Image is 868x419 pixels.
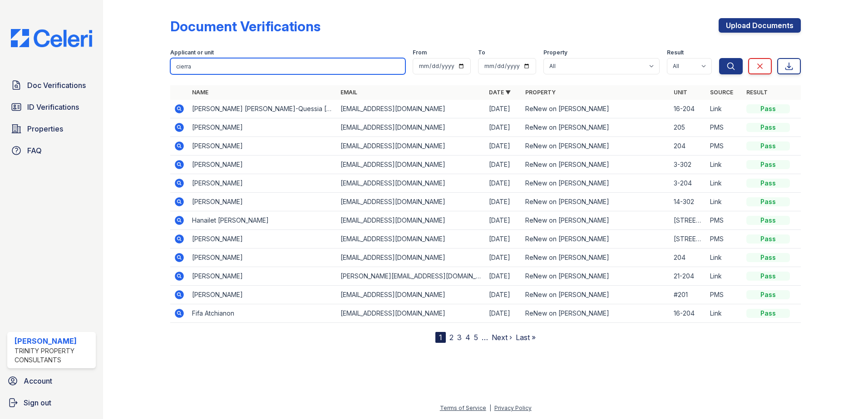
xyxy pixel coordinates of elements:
[485,193,522,211] td: [DATE]
[4,394,99,412] a: Sign out
[337,230,485,248] td: [EMAIL_ADDRESS][DOMAIN_NAME]
[465,333,470,342] a: 4
[337,211,485,230] td: [EMAIL_ADDRESS][DOMAIN_NAME]
[670,248,706,267] td: 204
[706,156,743,174] td: Link
[485,156,522,174] td: [DATE]
[719,18,801,33] a: Upload Documents
[7,120,96,138] a: Properties
[706,174,743,193] td: Link
[170,49,214,56] label: Applicant or unit
[449,333,454,342] a: 2
[746,160,790,169] div: Pass
[522,193,670,211] td: ReNew on [PERSON_NAME]
[522,174,670,193] td: ReNew on [PERSON_NAME]
[337,118,485,137] td: [EMAIL_ADDRESS][DOMAIN_NAME]
[188,230,337,248] td: [PERSON_NAME]
[746,141,790,151] div: Pass
[485,304,522,323] td: [DATE]
[413,49,427,56] label: From
[746,309,790,318] div: Pass
[746,253,790,262] div: Pass
[706,230,743,248] td: PMS
[188,193,337,211] td: [PERSON_NAME]
[7,98,96,116] a: ID Verifications
[485,248,522,267] td: [DATE]
[337,248,485,267] td: [EMAIL_ADDRESS][DOMAIN_NAME]
[188,174,337,193] td: [PERSON_NAME]
[27,123,63,134] span: Properties
[710,89,733,96] a: Source
[674,89,687,96] a: Unit
[746,123,790,132] div: Pass
[485,211,522,230] td: [DATE]
[746,104,790,113] div: Pass
[188,118,337,137] td: [PERSON_NAME]
[746,234,790,244] div: Pass
[670,193,706,211] td: 14-302
[485,100,522,118] td: [DATE]
[746,216,790,225] div: Pass
[522,248,670,267] td: ReNew on [PERSON_NAME]
[706,137,743,156] td: PMS
[24,375,52,386] span: Account
[485,137,522,156] td: [DATE]
[706,100,743,118] td: Link
[474,333,478,342] a: 5
[522,156,670,174] td: ReNew on [PERSON_NAME]
[706,304,743,323] td: Link
[188,137,337,156] td: [PERSON_NAME]
[667,49,684,56] label: Result
[522,137,670,156] td: ReNew on [PERSON_NAME]
[337,304,485,323] td: [EMAIL_ADDRESS][DOMAIN_NAME]
[489,89,511,96] a: Date ▼
[706,286,743,304] td: PMS
[489,404,491,411] div: |
[670,211,706,230] td: [STREET_ADDRESS]
[27,102,79,112] span: ID Verifications
[485,267,522,286] td: [DATE]
[337,100,485,118] td: [EMAIL_ADDRESS][DOMAIN_NAME]
[706,193,743,211] td: Link
[457,333,462,342] a: 3
[7,76,96,94] a: Doc Verifications
[516,333,536,342] a: Last »
[746,179,790,188] div: Pass
[188,248,337,267] td: [PERSON_NAME]
[670,100,706,118] td: 16-204
[337,174,485,193] td: [EMAIL_ADDRESS][DOMAIN_NAME]
[706,211,743,230] td: PMS
[522,100,670,118] td: ReNew on [PERSON_NAME]
[440,404,486,411] a: Terms of Service
[435,332,446,343] div: 1
[522,267,670,286] td: ReNew on [PERSON_NAME]
[15,346,92,365] div: Trinity Property Consultants
[7,141,96,160] a: FAQ
[188,286,337,304] td: [PERSON_NAME]
[670,304,706,323] td: 16-204
[337,193,485,211] td: [EMAIL_ADDRESS][DOMAIN_NAME]
[188,267,337,286] td: [PERSON_NAME]
[522,211,670,230] td: ReNew on [PERSON_NAME]
[706,267,743,286] td: Link
[492,333,512,342] a: Next ›
[543,49,567,56] label: Property
[170,58,405,74] input: Search by name, email, or unit number
[188,304,337,323] td: Fifa Atchianon
[4,29,99,47] img: CE_Logo_Blue-a8612792a0a2168367f1c8372b55b34899dd931a85d93a1a3d3e32e68fde9ad4.png
[192,89,208,96] a: Name
[670,267,706,286] td: 21-204
[485,118,522,137] td: [DATE]
[746,197,790,206] div: Pass
[522,230,670,248] td: ReNew on [PERSON_NAME]
[340,89,357,96] a: Email
[337,286,485,304] td: [EMAIL_ADDRESS][DOMAIN_NAME]
[746,89,768,96] a: Result
[4,372,99,390] a: Account
[188,100,337,118] td: [PERSON_NAME] [PERSON_NAME]-Quessia [PERSON_NAME]
[522,286,670,304] td: ReNew on [PERSON_NAME]
[746,290,790,299] div: Pass
[706,248,743,267] td: Link
[670,137,706,156] td: 204
[525,89,556,96] a: Property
